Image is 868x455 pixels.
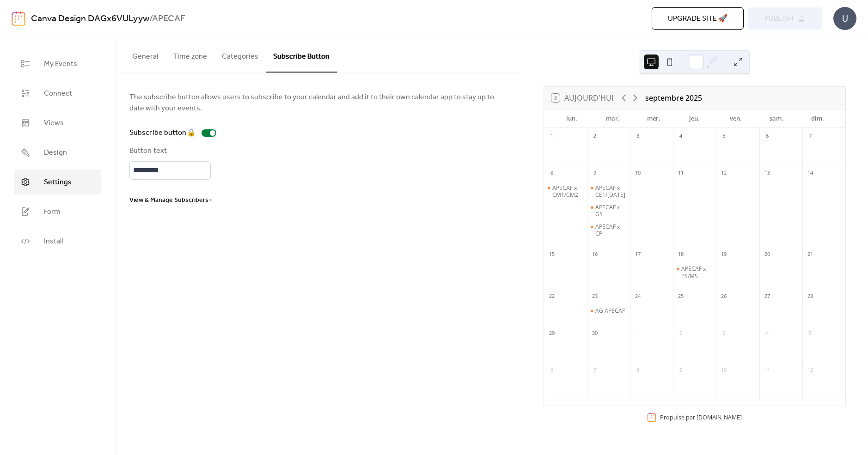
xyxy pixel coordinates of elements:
span: Connect [44,88,72,99]
div: 3 [633,131,643,141]
div: Propulsé par [660,413,742,421]
div: 14 [805,168,815,178]
div: 2 [590,131,600,141]
div: 2 [676,328,686,338]
button: General [125,37,165,72]
button: Upgrade site 🚀 [652,7,744,30]
a: [DOMAIN_NAME] [697,413,742,421]
div: 6 [762,131,772,141]
button: Time zone [165,37,214,72]
button: Categories [214,37,266,72]
div: APECAF x GS [587,204,630,218]
a: Install [14,229,101,254]
div: 9 [590,168,600,178]
span: Install [44,236,63,247]
div: 27 [762,291,772,301]
div: 4 [762,328,772,338]
div: 10 [719,365,729,375]
div: AG APECAF [587,307,630,315]
div: Button text [129,146,209,157]
div: 17 [633,249,643,259]
div: APECAF x GS [595,204,626,218]
span: View & Manage Subscribers [129,195,208,206]
div: 7 [590,365,600,375]
div: APECAF x PS/MS [673,265,716,279]
div: 24 [633,291,643,301]
div: jeu. [674,109,715,128]
div: 7 [805,131,815,141]
div: AG APECAF [595,307,625,315]
div: 1 [633,328,643,338]
a: Settings [14,170,101,194]
div: 13 [762,168,772,178]
a: Connect [14,81,101,106]
div: APECAF x CE1/[DATE] [595,184,626,199]
div: 23 [590,291,600,301]
div: sam. [756,109,797,128]
div: 15 [547,249,557,259]
div: ven. [715,109,756,128]
a: Canva Design DAGx6VULyyw [31,10,149,28]
div: 18 [676,249,686,259]
a: Form [14,199,101,224]
span: Settings [44,177,72,188]
span: My Events [44,59,77,70]
div: mar. [592,109,633,128]
span: Form [44,206,61,218]
div: 6 [547,365,557,375]
img: logo [12,11,25,26]
div: 3 [719,328,729,338]
div: 9 [676,365,686,375]
div: 10 [633,168,643,178]
div: 26 [719,291,729,301]
div: APECAF x CM1/CM2 [544,184,587,199]
div: APECAF x CM1/CM2 [552,184,583,199]
div: 5 [719,131,729,141]
div: 12 [719,168,729,178]
div: mer. [633,109,674,128]
div: 16 [590,249,600,259]
span: Upgrade site 🚀 [668,13,727,24]
div: APECAF x CP [595,223,626,237]
b: / [149,10,152,28]
div: 1 [547,131,557,141]
div: 4 [676,131,686,141]
div: 28 [805,291,815,301]
div: 11 [762,365,772,375]
div: 30 [590,328,600,338]
div: 25 [676,291,686,301]
a: Views [14,110,101,135]
div: 29 [547,328,557,338]
span: The subscribe button allows users to subscribe to your calendar and add it to their own calendar ... [129,92,507,114]
div: septembre 2025 [645,92,702,103]
a: Design [14,140,101,165]
div: APECAF x PS/MS [681,265,712,279]
span: Design [44,147,67,158]
div: 21 [805,249,815,259]
div: U [833,7,856,30]
a: View & Manage Subscribers > [129,197,212,202]
div: 12 [805,365,815,375]
div: APECAF x CP [587,223,630,237]
div: 19 [719,249,729,259]
div: APECAF x CE1/CE2 [587,184,630,199]
div: lun. [551,109,593,128]
div: 11 [676,168,686,178]
b: APECAF [152,10,185,28]
div: 20 [762,249,772,259]
div: 5 [805,328,815,338]
div: 8 [547,168,557,178]
span: Views [44,118,64,129]
div: 22 [547,291,557,301]
div: 8 [633,365,643,375]
div: dim. [797,109,838,128]
button: Subscribe Button [266,37,337,73]
a: My Events [14,51,101,76]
